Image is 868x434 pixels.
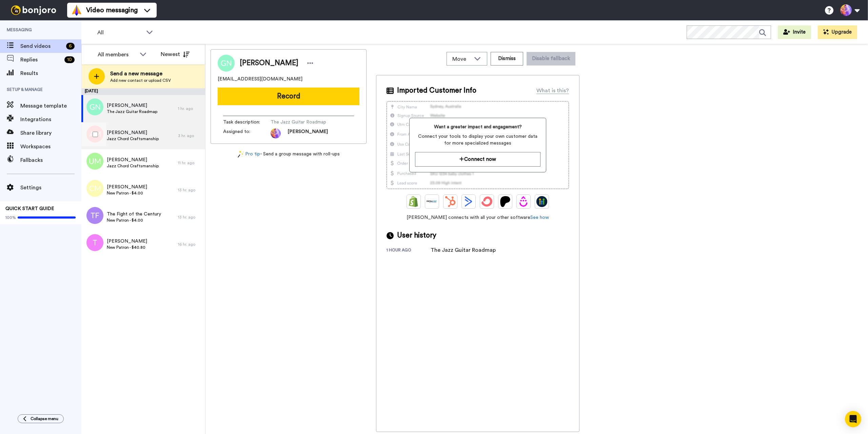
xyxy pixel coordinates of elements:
[178,214,202,220] div: 13 hr. ago
[518,196,529,207] img: Drip
[818,25,857,39] button: Upgrade
[110,78,171,83] span: Add new contact or upload CSV
[86,98,103,115] img: gn.png
[107,109,157,114] span: The Jazz Guitar Roadmap
[107,190,147,196] span: New Patron - $4.00
[415,152,540,167] button: Connect now
[218,88,359,105] button: Record
[107,238,147,245] span: [PERSON_NAME]
[20,129,81,137] span: Share library
[387,214,569,221] span: [PERSON_NAME] connects with all your other software
[223,128,271,138] span: Assigned to:
[397,86,476,96] span: Imported Customer Info
[8,5,59,15] img: bj-logo-header-white.svg
[107,136,159,141] span: Jazz Chord Craftsmanship
[31,416,58,421] span: Collapse menu
[445,196,456,207] img: Hubspot
[536,87,569,95] div: What is this?
[107,245,147,250] span: New Patron - $40.80
[71,5,82,16] img: vm-color.svg
[107,102,157,109] span: [PERSON_NAME]
[64,56,75,63] div: 10
[5,206,54,211] span: QUICK START GUIDE
[107,211,161,218] span: The Fight of the Century
[527,52,575,65] button: Disable fallback
[178,106,202,111] div: 1 hr. ago
[778,25,811,39] button: Invite
[86,234,103,251] img: t.png
[156,48,195,61] button: Newest
[20,156,81,164] span: Fallbacks
[107,218,161,223] span: New Patron - $4.00
[218,76,302,82] span: [EMAIL_ADDRESS][DOMAIN_NAME]
[288,128,328,138] span: [PERSON_NAME]
[20,102,81,110] span: Message template
[110,70,171,78] span: Send a new message
[107,184,147,190] span: [PERSON_NAME]
[500,196,511,207] img: Patreon
[271,128,281,138] img: photo.jpg
[223,119,271,126] span: Task description :
[530,215,549,220] a: See how
[86,180,103,197] img: cm.png
[178,133,202,138] div: 3 hr. ago
[18,414,64,423] button: Collapse menu
[536,196,547,207] img: GoHighLevel
[20,69,81,77] span: Results
[98,51,136,59] div: All members
[481,196,492,207] img: ConvertKit
[178,187,202,193] div: 13 hr. ago
[107,129,159,136] span: [PERSON_NAME]
[20,42,63,50] span: Send videos
[86,207,103,224] img: tf.png
[218,55,235,72] img: Image of Giorgi Nikolaishvili
[271,119,335,126] span: The Jazz Guitar Roadmap
[427,196,437,207] img: Ontraport
[20,184,81,192] span: Settings
[178,242,202,247] div: 16 hr. ago
[397,230,436,241] span: User history
[491,52,523,65] button: Dismiss
[86,5,138,15] span: Video messaging
[81,88,205,95] div: [DATE]
[452,55,471,63] span: Move
[238,151,244,158] img: magic-wand.svg
[238,151,260,158] a: Pro tip
[240,58,298,68] span: [PERSON_NAME]
[408,196,419,207] img: Shopify
[431,246,496,254] div: The Jazz Guitar Roadmap
[107,156,159,163] span: [PERSON_NAME]
[20,143,81,151] span: Workspaces
[415,124,540,130] span: Want a greater impact and engagement?
[178,160,202,166] div: 11 hr. ago
[387,247,431,254] div: 1 hour ago
[107,163,159,169] span: Jazz Chord Craftsmanship
[86,153,103,170] img: um.png
[20,115,81,124] span: Integrations
[845,411,861,427] div: Open Intercom Messenger
[463,196,474,207] img: ActiveCampaign
[415,133,540,147] span: Connect your tools to display your own customer data for more specialized messages
[20,56,62,64] span: Replies
[211,151,367,158] div: - Send a group message with roll-ups
[5,215,16,220] span: 100%
[66,43,75,50] div: 6
[97,29,143,37] span: All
